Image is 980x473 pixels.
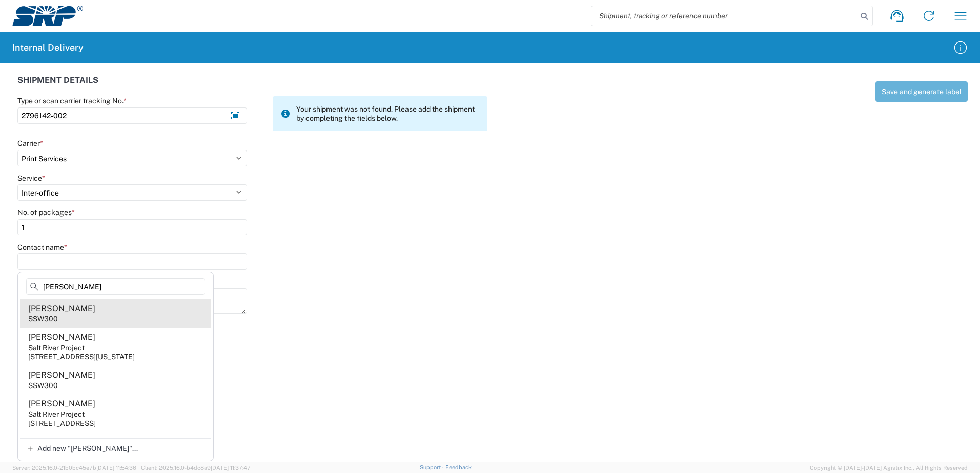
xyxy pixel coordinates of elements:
div: [STREET_ADDRESS][US_STATE] [28,352,135,361]
span: Add new "[PERSON_NAME]"... [37,444,138,453]
label: Service [17,174,45,183]
a: Support [420,464,445,470]
label: No. of packages [17,208,75,217]
div: [PERSON_NAME] [28,436,95,447]
div: Salt River Project [28,343,85,352]
div: SHIPMENT DETAILS [17,76,487,96]
label: Contact name [17,243,67,252]
span: [DATE] 11:54:36 [96,465,136,471]
span: Server: 2025.16.0-21b0bc45e7b [12,465,136,471]
img: srp [12,6,83,26]
a: Feedback [445,464,472,470]
span: Client: 2025.16.0-b4dc8a9 [141,465,251,471]
div: [PERSON_NAME] [28,398,95,410]
input: Shipment, tracking or reference number [591,6,857,26]
div: SSW300 [28,314,58,324]
label: Carrier [17,139,43,148]
div: [PERSON_NAME] [28,303,95,314]
div: [PERSON_NAME] [28,370,95,381]
span: Your shipment was not found. Please add the shipment by completing the fields below. [296,104,479,123]
span: [DATE] 11:37:47 [211,465,251,471]
label: Type or scan carrier tracking No. [17,96,127,105]
span: Copyright © [DATE]-[DATE] Agistix Inc., All Rights Reserved [810,463,968,472]
div: [PERSON_NAME] [28,332,95,343]
div: Salt River Project [28,410,85,419]
div: [STREET_ADDRESS] [28,419,96,428]
div: SSW300 [28,381,58,390]
h2: Internal Delivery [12,41,84,54]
